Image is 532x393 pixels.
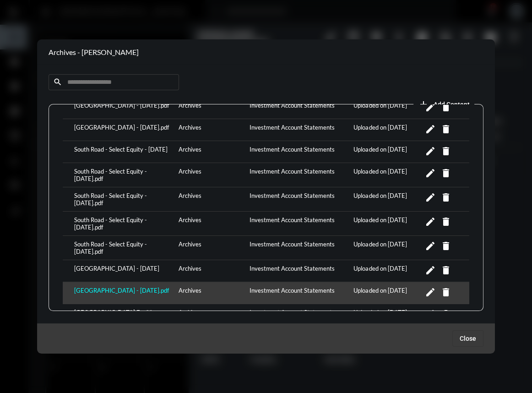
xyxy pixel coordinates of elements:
[351,240,422,255] div: Uploaded on [DATE]
[247,192,352,207] div: Investment Account Statements
[247,168,352,182] div: Investment Account Statements
[460,335,476,342] span: Close
[351,287,422,299] div: Uploaded on [DATE]
[351,124,422,136] div: Uploaded on [DATE]
[440,102,451,113] mat-icon: Delete Content
[351,265,422,277] div: Uploaded on [DATE]
[72,309,176,323] div: [GEOGRAPHIC_DATA] Equities - [DATE]
[72,240,176,255] div: South Road - Select Equity - [DATE].pdf
[247,124,352,136] div: Investment Account Statements
[424,309,435,320] mat-icon: Edit Content
[351,102,422,114] div: Uploaded on [DATE]
[351,168,422,182] div: Uploaded on [DATE]
[440,168,451,179] mat-icon: Delete Content
[72,146,176,158] div: South Road - Select Equity - [DATE]
[247,309,352,323] div: Investment Account Statements
[247,146,352,158] div: Investment Account Statements
[351,309,422,323] div: Uploaded on [DATE]
[424,287,435,298] mat-icon: Edit Content
[49,48,139,56] h2: Archives - [PERSON_NAME]
[72,124,176,136] div: [GEOGRAPHIC_DATA] - [DATE].pdf
[176,168,247,182] div: Archives
[247,102,352,114] div: Investment Account Statements
[424,265,435,276] mat-icon: Edit Content
[176,309,247,323] div: Archives
[72,102,176,114] div: [GEOGRAPHIC_DATA] - [DATE].pdf
[351,192,422,207] div: Uploaded on [DATE]
[440,265,451,276] mat-icon: Delete Content
[72,265,176,277] div: [GEOGRAPHIC_DATA] - [DATE]
[176,192,247,207] div: Archives
[176,265,247,277] div: Archives
[440,124,451,135] mat-icon: Delete Content
[424,168,435,179] mat-icon: Edit Content
[176,102,247,114] div: Archives
[176,146,247,158] div: Archives
[424,192,435,203] mat-icon: Edit Content
[247,240,352,255] div: Investment Account Statements
[247,265,352,277] div: Investment Account Statements
[440,287,451,298] mat-icon: Delete Content
[247,287,352,299] div: Investment Account Statements
[176,240,247,255] div: Archives
[440,146,451,157] mat-icon: Delete Content
[424,102,435,113] mat-icon: Edit Content
[72,287,176,299] div: [GEOGRAPHIC_DATA] - [DATE].pdf
[440,192,451,203] mat-icon: Delete Content
[72,168,176,182] div: South Road - Select Equity - [DATE].pdf
[424,146,435,157] mat-icon: Edit Content
[176,287,247,299] div: Archives
[424,240,435,251] mat-icon: Edit Content
[351,216,422,231] div: Uploaded on [DATE]
[424,124,435,135] mat-icon: Edit Content
[440,216,451,227] mat-icon: Delete Content
[176,216,247,231] div: Archives
[413,95,474,113] button: add vault
[72,216,176,231] div: South Road - Select Equity - [DATE].pdf
[247,216,352,231] div: Investment Account Statements
[418,99,429,110] mat-icon: add
[351,146,422,158] div: Uploaded on [DATE]
[434,101,470,108] span: Add Content
[424,216,435,227] mat-icon: Edit Content
[176,124,247,136] div: Archives
[452,330,483,347] button: Close
[440,240,451,251] mat-icon: Delete Content
[440,309,451,320] mat-icon: Delete Content
[72,192,176,207] div: South Road - Select Equity - [DATE].pdf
